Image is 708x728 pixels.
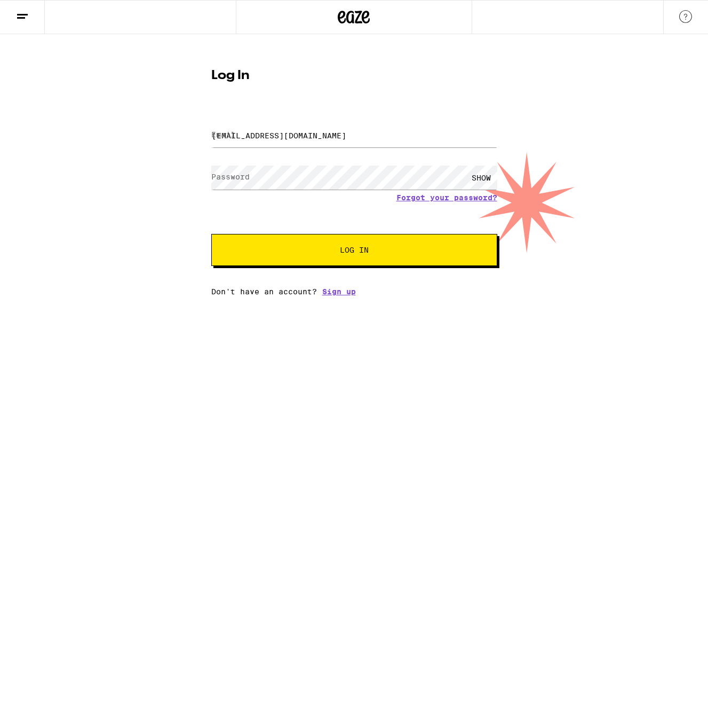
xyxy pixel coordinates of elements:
div: SHOW [465,166,497,190]
span: Hi. Need any help? [6,7,77,16]
label: Password [211,173,250,181]
span: Log In [340,246,369,254]
h1: Log In [211,69,497,82]
label: Email [211,130,235,139]
a: Sign up [322,287,356,296]
input: Email [211,123,497,147]
a: Forgot your password? [396,193,497,202]
div: Don't have an account? [211,287,497,296]
button: Log In [211,234,497,266]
